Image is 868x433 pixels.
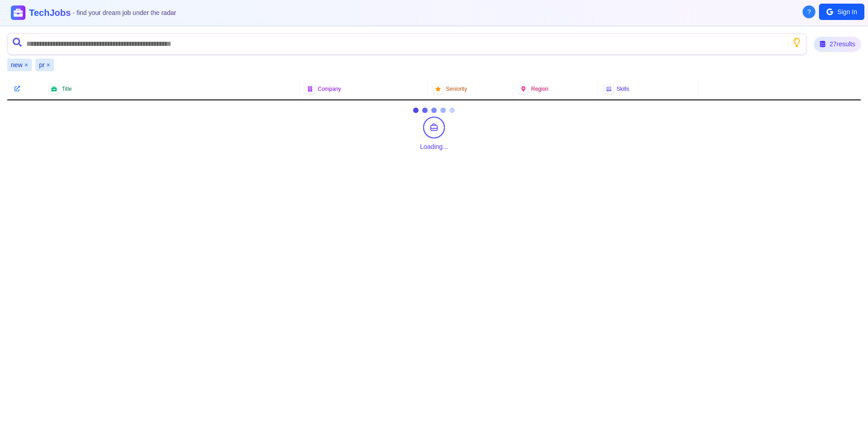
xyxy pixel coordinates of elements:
button: Remove new filter [25,60,28,69]
button: About Techjobs [803,5,815,18]
span: pr [39,60,44,69]
span: new [11,60,23,69]
span: ? [808,7,811,16]
span: Skills [616,85,629,93]
div: Loading... [420,142,448,151]
button: Show search tips [792,38,801,47]
span: Title [62,85,72,93]
span: Seniority [446,85,467,93]
span: Region [531,85,548,93]
h1: TechJobs [29,6,176,19]
div: 27 results [814,37,861,51]
button: Sign In [819,4,864,20]
span: Company [318,85,341,93]
button: Remove pr filter [46,60,50,69]
span: - find your dream job under the radar [73,9,176,16]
